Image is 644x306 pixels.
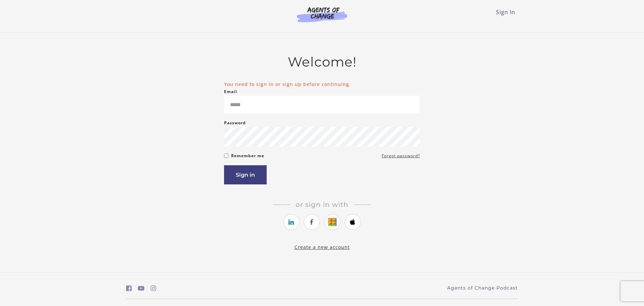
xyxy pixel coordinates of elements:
[151,283,156,293] a: https://www.instagram.com/agentsofchangeprep/ (Open in a new window)
[324,214,340,230] a: https://courses.thinkific.com/users/auth/google?ss%5Breferral%5D=&ss%5Buser_return_to%5D=%2Fenrol...
[126,285,132,292] i: https://www.facebook.com/groups/aswbtestprep (Open in a new window)
[290,7,354,22] img: Agents of Change Logo
[224,119,246,127] label: Password
[283,214,300,230] a: https://courses.thinkific.com/users/auth/linkedin?ss%5Breferral%5D=&ss%5Buser_return_to%5D=%2Fenr...
[231,152,264,160] label: Remember me
[224,81,420,88] li: You need to sign in or sign up before continuing.
[126,283,132,293] a: https://www.facebook.com/groups/aswbtestprep (Open in a new window)
[224,165,267,184] button: Sign in
[496,8,515,16] a: Sign In
[345,214,361,230] a: https://courses.thinkific.com/users/auth/apple?ss%5Breferral%5D=&ss%5Buser_return_to%5D=%2Fenroll...
[304,214,320,230] a: https://courses.thinkific.com/users/auth/facebook?ss%5Breferral%5D=&ss%5Buser_return_to%5D=%2Fenr...
[447,285,518,292] a: Agents of Change Podcast
[382,152,420,160] a: Forgot password?
[138,285,145,292] i: https://www.youtube.com/c/AgentsofChangeTestPrepbyMeaganMitchell (Open in a new window)
[294,244,350,250] a: Create a new account
[151,285,156,292] i: https://www.instagram.com/agentsofchangeprep/ (Open in a new window)
[224,54,420,70] h2: Welcome!
[138,283,145,293] a: https://www.youtube.com/c/AgentsofChangeTestPrepbyMeaganMitchell (Open in a new window)
[224,88,237,96] label: Email
[290,201,354,209] span: Or sign in with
